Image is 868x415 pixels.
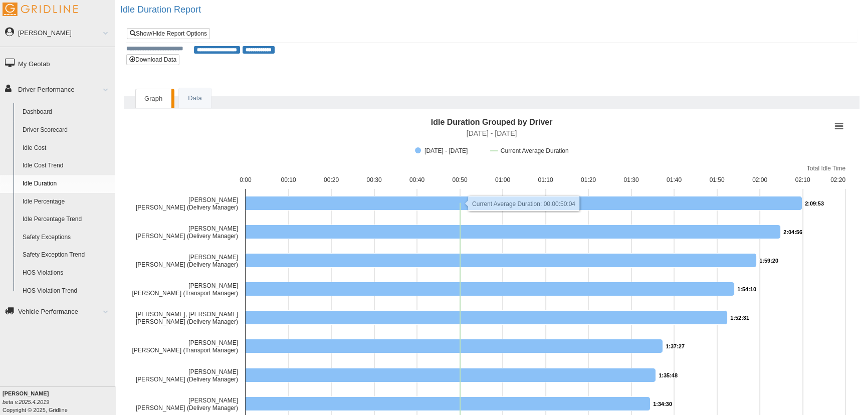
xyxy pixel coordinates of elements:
[246,368,656,382] path: Tucker, Asa Jason Bentley (Delivery Manager), 5,748,000. 8/31/2025 - 9/6/2025.
[783,229,802,235] text: 2:04:56
[805,200,824,206] text: 2:09:53
[281,176,296,183] text: 00:10
[136,254,238,268] text: [PERSON_NAME] [PERSON_NAME] (Delivery Manager)
[3,3,78,16] img: Gridline
[730,315,749,321] text: 1:52:31
[136,225,238,240] text: [PERSON_NAME] [PERSON_NAME] (Delivery Manager)
[3,390,49,396] b: [PERSON_NAME]
[709,176,724,183] text: 01:50
[324,176,339,183] text: 00:20
[667,176,682,183] text: 01:40
[18,211,115,229] a: Idle Percentage Trend
[136,311,238,325] text: [PERSON_NAME], [PERSON_NAME] [PERSON_NAME] (Delivery Manager)
[246,225,781,239] path: Hernandez, Alnel Jason Elliott (Delivery Manager), 7,496,000. 8/31/2025 - 9/6/2025.
[495,176,510,183] text: 01:00
[246,310,728,324] path: Don Robinson, Anthony Jason Elliott (Delivery Manager), 6,751,000. 8/31/2025 - 9/6/2025.
[179,88,210,109] a: Data
[431,118,553,126] text: Idle Duration Grouped by Driver
[807,165,846,172] text: Total Idle Time
[135,89,171,109] a: Graph
[666,343,685,349] text: 1:37:27
[136,397,238,411] text: [PERSON_NAME] [PERSON_NAME] (Delivery Manager)
[452,176,467,183] text: 00:50
[246,196,802,210] path: borowski, john Jason Elliott (Delivery Manager), 7,793,000. 8/31/2025 - 9/6/2025.
[659,372,678,378] text: 1:35:48
[136,368,238,383] text: [PERSON_NAME] [PERSON_NAME] (Delivery Manager)
[830,176,845,183] text: 02:20
[3,389,115,414] div: Copyright © 2025, Gridline
[581,176,596,183] text: 01:20
[18,157,115,175] a: Idle Cost Trend
[120,5,868,15] h2: Idle Duration Report
[415,147,480,154] button: Show 8/31/2025 - 9/6/2025
[136,196,238,211] text: [PERSON_NAME] [PERSON_NAME] (Delivery Manager)
[127,28,210,39] a: Show/Hide Report Options
[752,176,767,183] text: 02:00
[126,54,179,65] button: Download Data
[18,193,115,211] a: Idle Percentage
[246,282,735,296] path: Lauriston, Srode Nils Lindroth (Transport Manager), 6,850,000. 8/31/2025 - 9/6/2025.
[831,119,845,133] button: View chart menu, Idle Duration Grouped by Driver
[653,401,672,407] text: 1:34:30
[18,246,115,264] a: Safety Exception Trend
[409,176,424,183] text: 00:40
[491,147,569,154] button: Show Current Average Duration
[795,176,810,183] text: 02:10
[3,399,49,405] i: beta v.2025.4.2019
[246,396,650,410] path: Feltner, Michael John Dennison (Delivery Manager), 5,670,000. 8/31/2025 - 9/6/2025.
[18,121,115,139] a: Driver Scorecard
[18,103,115,121] a: Dashboard
[246,339,663,353] path: Neuhaus, Kevin Nils Lindroth (Transport Manager), 5,847,000. 8/31/2025 - 9/6/2025.
[18,264,115,282] a: HOS Violations
[132,282,238,297] text: [PERSON_NAME] [PERSON_NAME] (Transport Manager)
[18,175,115,193] a: Idle Duration
[240,176,252,183] text: 0:00
[623,176,638,183] text: 01:30
[759,258,778,264] text: 1:59:20
[467,129,517,137] text: [DATE] - [DATE]
[18,139,115,157] a: Idle Cost
[538,176,553,183] text: 01:10
[18,282,115,300] a: HOS Violation Trend
[246,253,757,267] path: Bohannon, Daniel Jason Caauwe (Delivery Manager), 7,160,000. 8/31/2025 - 9/6/2025.
[737,286,756,292] text: 1:54:10
[132,339,238,354] text: [PERSON_NAME] [PERSON_NAME] (Transport Manager)
[366,176,381,183] text: 00:30
[18,229,115,247] a: Safety Exceptions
